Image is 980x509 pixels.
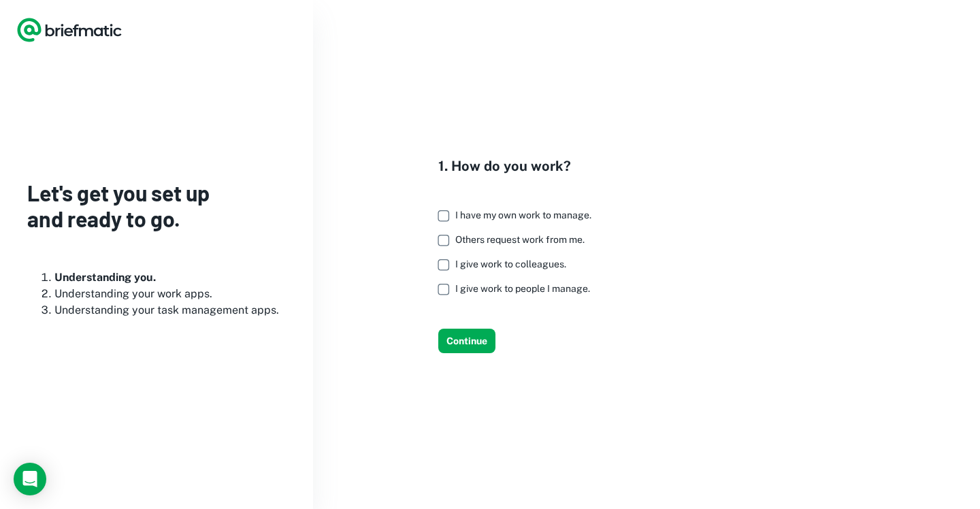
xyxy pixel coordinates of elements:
[455,259,566,269] span: I give work to colleagues.
[455,210,591,220] span: I have my own work to manage.
[16,16,122,44] a: Logo
[455,234,585,245] span: Others request work from me.
[455,283,590,294] span: I give work to people I manage.
[54,271,156,284] b: Understanding you.
[27,180,286,232] h3: Let's get you set up and ready to go.
[54,286,286,302] li: Understanding your work apps.
[54,302,286,318] li: Understanding your task management apps.
[438,329,495,353] button: Continue
[438,156,602,176] h4: 1. How do you work?
[14,463,46,495] div: Load Chat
